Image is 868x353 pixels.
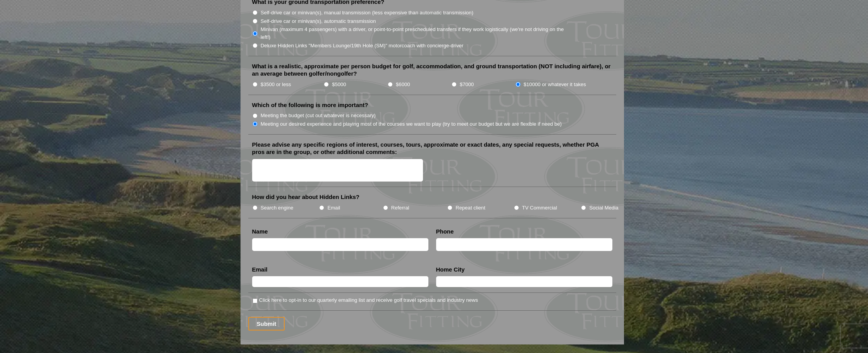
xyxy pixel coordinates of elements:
[252,193,360,201] label: How did you hear about Hidden Links?
[396,81,410,88] label: $6000
[261,120,562,128] label: Meeting our desired experience and playing most of the courses we want to play (try to meet our b...
[327,204,340,212] label: Email
[261,204,294,212] label: Search engine
[252,62,612,78] label: What is a realistic, approximate per person budget for golf, accommodation, and ground transporta...
[252,101,368,109] label: Which of the following is more important?
[436,228,454,235] label: Phone
[261,9,473,17] label: Self-drive car or minivan(s), manual transmission (less expensive than automatic transmission)
[455,204,485,212] label: Repeat client
[261,81,291,88] label: $3500 or less
[332,81,346,88] label: $5000
[252,266,268,273] label: Email
[261,26,572,41] label: Minivan (maximum 4 passengers) with a driver, or point-to-point prescheduled transfers if they wo...
[391,204,409,212] label: Referral
[252,228,268,235] label: Name
[460,81,474,88] label: $7000
[436,266,465,273] label: Home City
[261,112,376,119] label: Meeting the budget (cut out whatever is necessary)
[259,296,478,304] label: Click here to opt-in to our quarterly emailing list and receive golf travel specials and industry...
[524,81,586,88] label: $10000 or whatever it takes
[252,141,612,156] label: Please advise any specific regions of interest, courses, tours, approximate or exact dates, any s...
[589,204,618,212] label: Social Media
[261,17,376,25] label: Self-drive car or minivan(s), automatic transmission
[522,204,557,212] label: TV Commercial
[261,42,464,50] label: Deluxe Hidden Links "Members Lounge/19th Hole (SM)" motorcoach with concierge-driver
[248,317,285,331] input: Submit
